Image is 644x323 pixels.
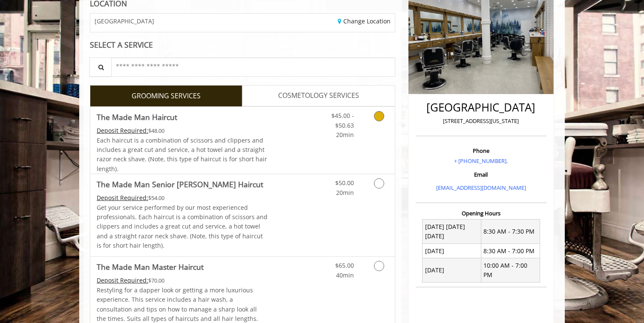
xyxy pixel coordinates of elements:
span: 40min [336,271,354,279]
td: [DATE] [423,244,481,258]
span: This service needs some Advance to be paid before we block your appointment [97,194,148,202]
td: 10:00 AM - 7:00 PM [481,258,540,283]
button: Service Search [89,57,112,77]
a: + [PHONE_NUMBER]. [454,157,508,165]
td: [DATE] [423,258,481,283]
span: 20min [336,189,354,197]
div: $48.00 [97,126,268,135]
span: $45.00 - $50.63 [331,111,354,129]
b: The Made Man Haircut [97,111,177,123]
span: This service needs some Advance to be paid before we block your appointment [97,126,148,134]
div: $54.00 [97,193,268,203]
span: $50.00 [335,179,354,187]
p: Get your service performed by our most experienced professionals. Each haircut is a combination o... [97,203,268,251]
a: [EMAIL_ADDRESS][DOMAIN_NAME] [436,184,526,192]
b: The Made Man Senior [PERSON_NAME] Haircut [97,178,263,190]
span: GROOMING SERVICES [132,91,201,102]
b: The Made Man Master Haircut [97,261,204,273]
h3: Opening Hours [416,210,546,216]
a: Change Location [338,17,391,25]
span: Restyling for a dapper look or getting a more luxurious experience. This service includes a hair ... [97,286,258,323]
span: $65.00 [335,261,354,269]
td: [DATE] [DATE] [DATE] [423,220,481,244]
span: 20min [336,131,354,139]
span: [GEOGRAPHIC_DATA] [95,18,154,24]
h2: [GEOGRAPHIC_DATA] [418,101,544,114]
h3: Phone [418,148,544,154]
span: Each haircut is a combination of scissors and clippers and includes a great cut and service, a ho... [97,136,267,173]
td: 8:30 AM - 7:00 PM [481,244,540,258]
span: COSMETOLOGY SERVICES [278,90,359,101]
div: $70.00 [97,276,268,285]
p: [STREET_ADDRESS][US_STATE] [418,117,544,126]
h3: Email [418,172,544,177]
td: 8:30 AM - 7:30 PM [481,220,540,244]
div: SELECT A SERVICE [90,41,395,49]
span: This service needs some Advance to be paid before we block your appointment [97,276,148,284]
